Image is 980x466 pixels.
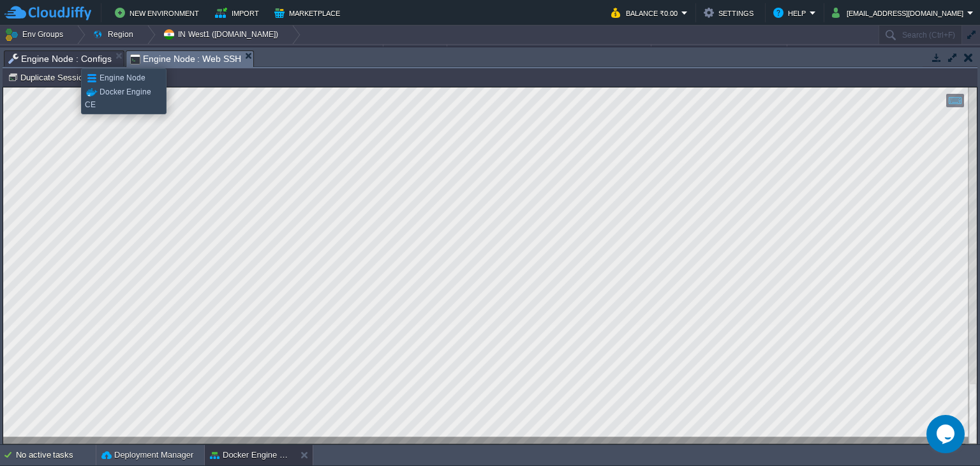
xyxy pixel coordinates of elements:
[274,5,344,20] button: Marketplace
[926,415,967,453] iframe: chat widget
[611,5,681,20] button: Balance ₹0.00
[16,445,96,465] div: No active tasks
[704,5,757,20] button: Settings
[115,5,203,20] button: New Environment
[448,45,651,59] div: Tags
[4,5,91,21] img: CloudJiffy
[384,45,447,59] div: Status
[85,71,163,85] div: Engine Node
[163,26,283,43] button: IN West1 ([DOMAIN_NAME])
[93,26,138,43] button: Region
[215,5,263,20] button: Import
[101,449,193,462] button: Deployment Manager
[130,51,242,67] span: Engine Node : Web SSH
[8,51,112,66] span: Engine Node : Configs
[1,45,383,59] div: Name
[85,85,163,112] div: Docker Engine CE
[652,45,787,59] div: Usage
[832,5,967,20] button: [EMAIL_ADDRESS][DOMAIN_NAME]
[773,5,810,20] button: Help
[8,71,91,83] button: Duplicate Session
[210,449,290,462] button: Docker Engine CE
[4,26,68,43] button: Env Groups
